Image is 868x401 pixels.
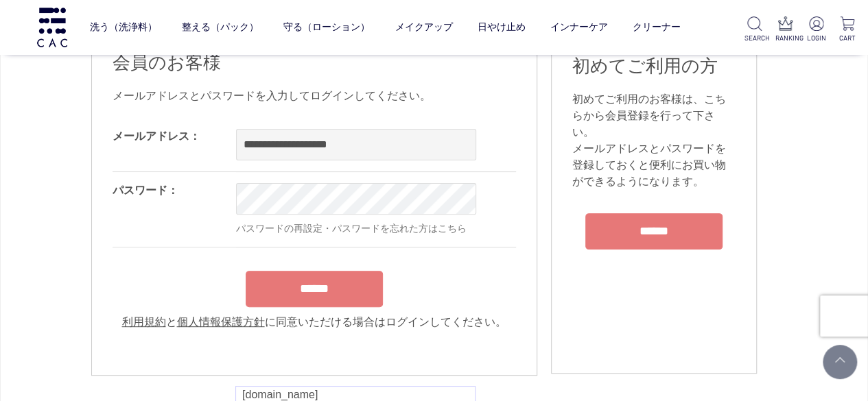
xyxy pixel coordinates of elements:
[113,314,516,330] div: と に同意いただける場合はログインしてください。
[395,10,452,45] a: メイクアップ
[744,16,764,43] a: SEARCH
[283,10,370,45] a: 守る（ローション）
[775,33,795,43] p: RANKING
[744,33,764,43] p: SEARCH
[177,316,265,328] a: 個人情報保護方針
[113,88,516,104] div: メールアドレスとパスワードを入力してログインしてください。
[477,10,525,45] a: 日やけ止め
[837,33,857,43] p: CART
[35,8,69,47] img: logo
[236,223,467,234] a: パスワードの再設定・パスワードを忘れた方はこちら
[122,316,166,328] a: 利用規約
[806,16,826,43] a: LOGIN
[90,10,157,45] a: 洗う（洗浄料）
[806,33,826,43] p: LOGIN
[775,16,795,43] a: RANKING
[550,10,607,45] a: インナーケア
[632,10,680,45] a: クリーナー
[113,184,178,196] label: パスワード：
[182,10,259,45] a: 整える（パック）
[113,130,200,142] label: メールアドレス：
[837,16,857,43] a: CART
[572,91,736,190] div: 初めてご利用のお客様は、こちらから会員登録を行って下さい。 メールアドレスとパスワードを登録しておくと便利にお買い物ができるようになります。
[572,56,718,76] span: 初めてご利用の方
